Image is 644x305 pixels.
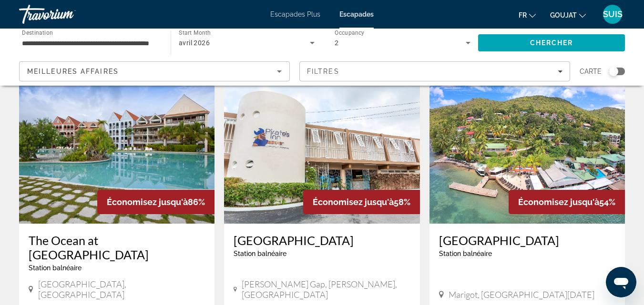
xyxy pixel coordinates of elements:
a: [GEOGRAPHIC_DATA] [234,233,410,247]
img: Pirate’s Inn Hotel [224,71,419,224]
span: Économisez jusqu'à [518,197,599,207]
span: Destination [22,29,53,36]
a: The Ocean at [GEOGRAPHIC_DATA] [29,233,205,262]
font: fr [519,11,527,19]
span: Marigot, [GEOGRAPHIC_DATA][DATE] [449,289,594,300]
iframe: Bouton de lancement de la fenêtre de messagerie [606,267,636,297]
font: SUIS [603,9,623,19]
button: Filters [299,61,570,81]
div: 54% [509,190,625,214]
input: Select destination [22,38,158,49]
span: Start Month [179,30,211,36]
span: Carte [580,65,602,78]
button: Search [478,34,625,51]
span: Économisez jusqu'à [313,197,394,207]
span: Station balnéaire [439,250,492,257]
a: Escapades [339,10,374,18]
a: Escapades Plus [270,10,320,18]
span: Station balnéaire [29,264,82,272]
span: Filtres [307,68,339,75]
img: Marigot Beach Club & Dive Resort [429,71,625,224]
button: Menu utilisateur [600,4,625,24]
span: Économisez jusqu'à [107,197,188,207]
button: Changer de devise [550,8,586,22]
a: [GEOGRAPHIC_DATA] [439,233,615,247]
span: [GEOGRAPHIC_DATA], [GEOGRAPHIC_DATA] [38,279,205,300]
span: Occupancy [335,30,365,36]
img: The Ocean at Taino Beach [19,71,215,224]
div: 58% [303,190,420,214]
span: [PERSON_NAME] Gap, [PERSON_NAME], [GEOGRAPHIC_DATA] [242,279,410,300]
mat-select: Sort by [27,66,282,77]
div: 86% [97,190,215,214]
button: Changer de langue [519,8,536,22]
span: avril 2026 [179,39,210,47]
span: Station balnéaire [234,250,286,257]
font: GOUJAT [550,11,577,19]
span: Chercher [530,39,573,47]
span: 2 [335,39,338,47]
span: Meilleures affaires [27,68,119,75]
a: Travorium [19,2,114,27]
